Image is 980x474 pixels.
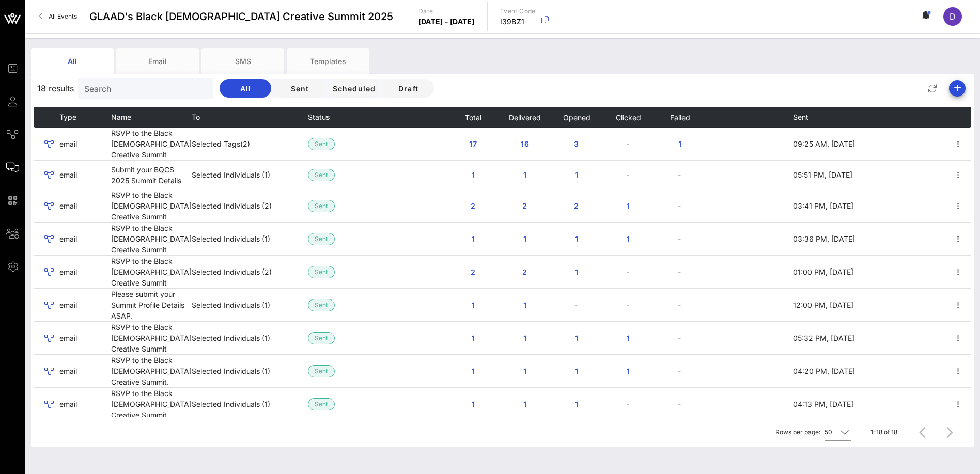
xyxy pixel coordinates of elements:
td: Selected Individuals (1) [192,289,308,322]
p: Event Code [500,6,536,17]
th: Type [59,107,111,128]
span: 1 [620,201,636,210]
span: Sent [315,138,328,150]
td: Selected Individuals (1) [192,322,308,355]
span: All [228,84,263,93]
p: I39BZ1 [500,17,536,27]
span: Failed [670,113,690,122]
button: 17 [457,135,490,153]
td: email [59,161,111,189]
span: 1 [672,139,688,148]
button: 1 [508,296,541,314]
th: To [192,107,308,128]
button: Sent [274,79,325,98]
button: 2 [457,263,490,281]
button: 2 [560,197,593,215]
button: 1 [612,197,645,215]
div: D [943,7,962,26]
span: To [192,113,200,121]
button: 1 [508,395,541,414]
button: 1 [612,329,645,347]
div: 1-18 of 18 [870,428,897,437]
div: Rows per page: [775,417,851,447]
button: Failed [670,107,690,128]
div: All [31,48,114,74]
span: 09:25 AM, [DATE] [793,139,855,148]
span: 04:13 PM, [DATE] [793,400,853,408]
td: email [59,256,111,289]
button: 2 [508,263,541,281]
button: 2 [457,197,490,215]
span: 1 [517,367,533,375]
span: Opened [563,113,590,122]
span: All Events [49,12,77,20]
td: email [59,223,111,256]
button: 3 [560,135,593,153]
button: 1 [560,329,593,347]
span: 1 [620,334,636,342]
span: 1 [517,400,533,408]
span: Sent [315,399,328,410]
td: email [59,355,111,388]
span: 2 [465,267,481,276]
span: Sent [282,84,317,93]
td: Selected Tags (2) [192,128,308,161]
span: 01:00 PM, [DATE] [793,267,853,276]
td: Please submit your Summit Profile Details ASAP. [111,289,192,322]
button: 1 [457,296,490,314]
th: Name [111,107,192,128]
span: 17 [465,139,481,148]
span: Type [59,113,76,121]
button: 1 [560,362,593,381]
button: 1 [457,329,490,347]
span: 1 [568,400,585,408]
span: 1 [465,400,481,408]
p: Date [418,6,475,17]
button: Draft [382,79,434,98]
button: 2 [508,197,541,215]
button: All [220,79,271,98]
span: Clicked [615,113,641,122]
span: 1 [465,170,481,179]
td: Selected Individuals (2) [192,256,308,289]
span: D [950,11,956,22]
td: RSVP to the Black [DEMOGRAPHIC_DATA] Creative Summit. [111,355,192,388]
td: email [59,388,111,421]
th: Delivered [499,107,551,128]
button: Scheduled [328,79,380,98]
span: 2 [465,201,481,210]
span: 1 [517,170,533,179]
span: 16 [517,139,533,148]
span: 1 [517,334,533,342]
span: Total [464,113,481,122]
button: 1 [612,362,645,381]
span: 1 [465,301,481,309]
span: 03:41 PM, [DATE] [793,201,853,210]
span: Name [111,113,131,121]
button: 1 [560,230,593,248]
span: Delivered [508,113,541,122]
button: 1 [663,135,696,153]
span: Sent [315,233,328,245]
td: Selected Individuals (1) [192,223,308,256]
th: Total [447,107,499,128]
span: 1 [620,234,636,243]
button: 1 [457,166,490,184]
span: Sent [315,299,328,311]
button: Total [464,107,481,128]
div: 50Rows per page: [825,424,851,440]
td: RSVP to the Black [DEMOGRAPHIC_DATA] Creative Summit [111,189,192,223]
span: Scheduled [332,84,376,93]
th: Opened [551,107,602,128]
span: 03:36 PM, [DATE] [793,234,855,243]
span: 1 [465,367,481,375]
span: Sent [315,333,328,344]
td: Selected Individuals (1) [192,355,308,388]
span: GLAAD's Black [DEMOGRAPHIC_DATA] Creative Summit 2025 [89,9,393,24]
th: Status [308,107,360,128]
span: 1 [568,170,585,179]
button: 16 [508,135,541,153]
button: 1 [612,230,645,248]
span: 04:20 PM, [DATE] [793,367,855,375]
span: 05:51 PM, [DATE] [793,170,852,179]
